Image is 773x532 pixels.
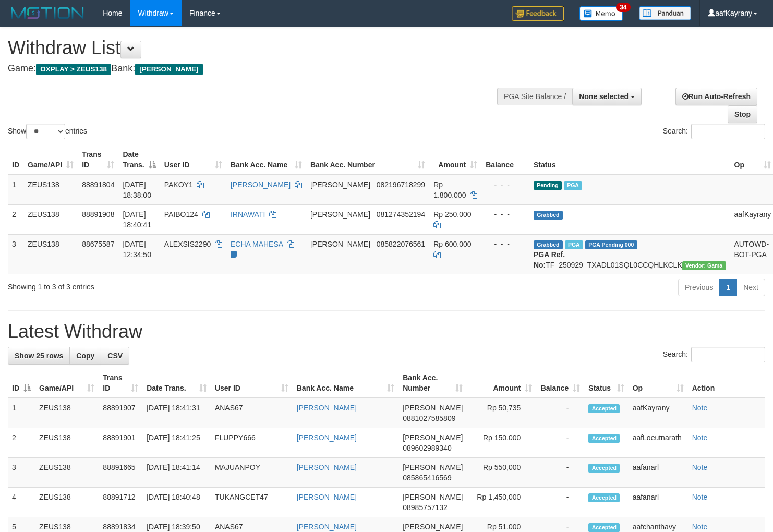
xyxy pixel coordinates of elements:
th: Game/API: activate to sort column ascending [23,145,78,175]
th: Amount: activate to sort column ascending [429,145,481,175]
th: Game/API: activate to sort column ascending [35,368,99,398]
td: ZEUS138 [35,458,99,488]
span: [PERSON_NAME] [403,523,463,531]
a: [PERSON_NAME] [297,433,357,442]
th: Action [688,368,765,398]
img: panduan.png [639,6,691,20]
span: 88891804 [82,180,114,189]
span: Marked by aafpengsreynich [565,240,583,249]
span: [DATE] 18:40:41 [123,210,151,229]
img: Feedback.jpg [512,6,564,21]
label: Search: [663,124,765,139]
span: [PERSON_NAME] [403,404,463,412]
th: Bank Acc. Name: activate to sort column ascending [226,145,306,175]
div: PGA Site Balance / [497,88,572,105]
span: Vendor URL: https://trx31.1velocity.biz [682,261,726,270]
td: ZEUS138 [35,398,99,428]
span: PAKOY1 [164,180,193,189]
b: PGA Ref. No: [534,250,565,269]
img: Button%20Memo.svg [579,6,623,21]
th: ID [8,145,23,175]
span: [PERSON_NAME] [310,180,370,189]
th: Date Trans.: activate to sort column descending [118,145,160,175]
td: ANAS67 [211,398,293,428]
th: Status [529,145,730,175]
div: Showing 1 to 3 of 3 entries [8,277,315,292]
h1: Latest Withdraw [8,321,765,342]
a: Copy [69,347,101,365]
span: Copy 082196718299 to clipboard [377,180,425,189]
td: FLUPPY666 [211,428,293,458]
th: Balance [481,145,529,175]
a: Show 25 rows [8,347,70,365]
th: Bank Acc. Number: activate to sort column ascending [398,368,467,398]
td: 4 [8,488,35,517]
span: Copy 081274352194 to clipboard [377,210,425,219]
th: Op: activate to sort column ascending [629,368,688,398]
a: 1 [719,279,737,296]
select: Showentries [26,124,65,139]
td: 2 [8,428,35,458]
a: Note [692,463,708,471]
span: [PERSON_NAME] [403,493,463,501]
th: Trans ID: activate to sort column ascending [99,368,142,398]
td: aafanarl [629,458,688,488]
td: Rp 150,000 [467,428,536,458]
th: Balance: activate to sort column ascending [536,368,584,398]
span: Rp 250.000 [433,210,471,219]
td: [DATE] 18:41:25 [142,428,211,458]
td: - [536,458,584,488]
span: Rp 1.800.000 [433,180,466,199]
td: 88891901 [99,428,142,458]
span: Accepted [588,523,620,532]
th: Status: activate to sort column ascending [584,368,628,398]
a: Run Auto-Refresh [675,88,757,105]
button: None selected [572,88,642,105]
h4: Game: Bank: [8,64,505,74]
span: Grabbed [534,240,563,249]
a: ECHA MAHESA [231,240,283,248]
span: [PERSON_NAME] [135,64,202,75]
span: Accepted [588,434,620,443]
td: MAJUANPOY [211,458,293,488]
span: Grabbed [534,211,563,220]
td: TUKANGCET47 [211,488,293,517]
a: Note [692,523,708,531]
span: Copy [76,352,94,360]
div: - - - [486,239,525,249]
span: Pending [534,181,562,190]
span: [PERSON_NAME] [310,240,370,248]
a: Stop [728,105,757,123]
span: CSV [107,352,123,360]
th: User ID: activate to sort column ascending [160,145,226,175]
td: ZEUS138 [35,428,99,458]
td: [DATE] 18:41:14 [142,458,211,488]
td: - [536,428,584,458]
td: ZEUS138 [35,488,99,517]
span: 88891908 [82,210,114,219]
span: Copy 085865416569 to clipboard [403,474,451,482]
a: [PERSON_NAME] [297,404,357,412]
td: [DATE] 18:41:31 [142,398,211,428]
div: - - - [486,179,525,190]
span: Copy 0881027585809 to clipboard [403,414,455,422]
h1: Withdraw List [8,38,505,58]
td: aafLoeutnarath [629,428,688,458]
span: Accepted [588,404,620,413]
a: [PERSON_NAME] [297,523,357,531]
span: Show 25 rows [15,352,63,360]
td: Rp 1,450,000 [467,488,536,517]
span: PGA Pending [585,240,637,249]
span: [PERSON_NAME] [403,433,463,442]
th: Amount: activate to sort column ascending [467,368,536,398]
td: - [536,488,584,517]
td: ZEUS138 [23,204,78,234]
td: - [536,398,584,428]
span: Accepted [588,493,620,502]
a: [PERSON_NAME] [297,463,357,471]
input: Search: [691,124,765,139]
span: [DATE] 18:38:00 [123,180,151,199]
th: Bank Acc. Name: activate to sort column ascending [293,368,399,398]
span: PAIBO124 [164,210,198,219]
img: MOTION_logo.png [8,5,87,21]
